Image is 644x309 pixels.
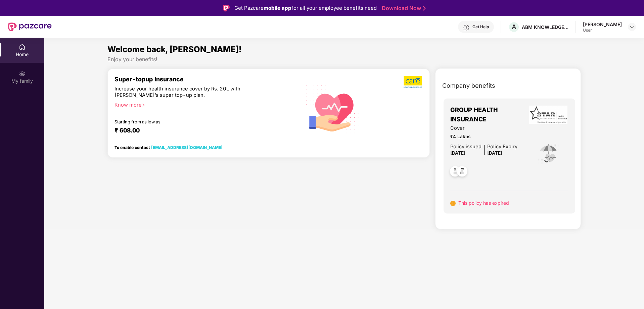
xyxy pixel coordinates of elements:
[382,5,424,12] a: Download Now
[234,4,377,12] div: Get Pazcare for all your employee benefits need
[450,143,481,151] div: Policy issued
[8,23,52,31] img: New Pazcare Logo
[450,201,456,206] img: svg+xml;base64,PHN2ZyB4bWxucz0iaHR0cDovL3d3dy53My5vcmcvMjAwMC9zdmciIHdpZHRoPSIxNiIgaGVpZ2h0PSIxNi...
[107,44,242,54] span: Welcome back, [PERSON_NAME]!
[19,44,26,50] img: svg+xml;base64,PHN2ZyBpZD0iSG9tZSIgeG1sbnM9Imh0dHA6Ly93d3cudzMub3JnLzIwMDAvc3ZnIiB3aWR0aD0iMjAiIG...
[19,70,26,77] img: svg+xml;base64,PHN2ZyB3aWR0aD0iMjAiIGhlaWdodD0iMjAiIHZpZXdCb3g9IjAgMCAyMCAyMCIgZmlsbD0ibm9uZSIgeG...
[583,28,622,33] div: User
[450,133,517,141] span: ₹4 Lakhs
[472,24,489,30] div: Get Help
[629,24,635,30] img: svg+xml;base64,PHN2ZyBpZD0iRHJvcGRvd24tMzJ4MzIiIHhtbG5zPSJodHRwOi8vd3d3LnczLm9yZy8yMDAwL3N2ZyIgd2...
[454,164,470,181] img: svg+xml;base64,PHN2ZyB4bWxucz0iaHR0cDovL3d3dy53My5vcmcvMjAwMC9zdmciIHdpZHRoPSI0OC45NDMiIGhlaWdodD...
[151,145,223,150] a: [EMAIL_ADDRESS][DOMAIN_NAME]
[458,200,509,206] span: This policy has expired
[114,86,265,99] div: Increase your health insurance cover by Rs. 20L with [PERSON_NAME]’s super top-up plan.
[223,5,230,11] img: Logo
[450,105,528,124] span: GROUP HEALTH INSURANCE
[463,24,470,31] img: svg+xml;base64,PHN2ZyBpZD0iSGVscC0zMngzMiIgeG1sbnM9Imh0dHA6Ly93d3cudzMub3JnLzIwMDAvc3ZnIiB3aWR0aD...
[114,119,266,124] div: Starting from as low as
[142,103,145,107] span: right
[487,150,502,156] span: [DATE]
[538,142,559,164] img: icon
[447,164,463,181] img: svg+xml;base64,PHN2ZyB4bWxucz0iaHR0cDovL3d3dy53My5vcmcvMjAwMC9zdmciIHdpZHRoPSI0OC45NDMiIGhlaWdodD...
[423,5,426,12] img: Stroke
[301,76,365,141] img: svg+xml;base64,PHN2ZyB4bWxucz0iaHR0cDovL3d3dy53My5vcmcvMjAwMC9zdmciIHhtbG5zOnhsaW5rPSJodHRwOi8vd3...
[487,143,517,151] div: Policy Expiry
[583,21,622,28] div: [PERSON_NAME]
[450,124,517,132] span: Cover
[107,56,581,63] div: Enjoy your benefits!
[522,24,569,30] div: ABM KNOWLEDGEWARE LTD
[114,76,294,83] div: Super-topup Insurance
[442,81,495,90] span: Company benefits
[114,145,223,150] div: To enable contact
[450,150,465,156] span: [DATE]
[529,106,567,124] img: insurerLogo
[114,102,290,107] div: Know more
[404,76,423,88] img: b5dec4f62d2307b9de63beb79f102df3.png
[264,5,291,11] strong: mobile app
[114,127,288,135] div: ₹ 608.00
[512,23,516,31] span: A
